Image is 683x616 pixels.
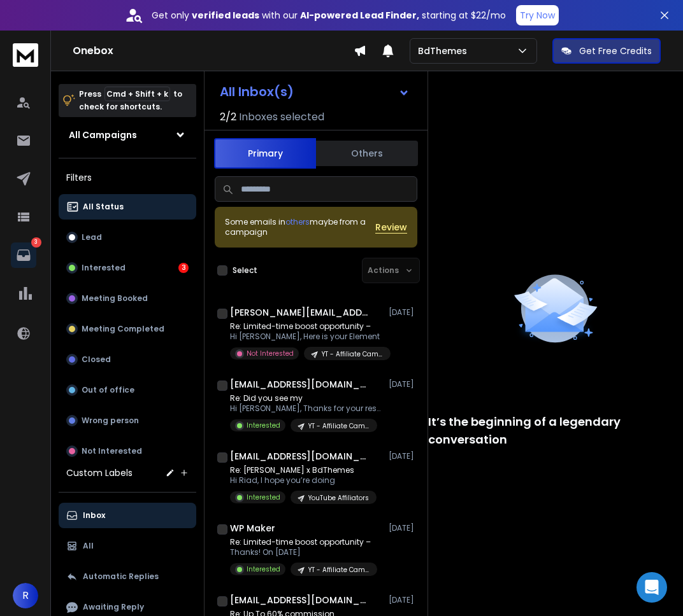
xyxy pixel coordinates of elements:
[178,263,189,273] div: 3
[214,138,316,169] button: Primary
[59,194,196,220] button: All Status
[82,416,139,426] p: Wrong person
[13,583,38,608] button: R
[230,465,377,475] p: Re: [PERSON_NAME] x BdThemes
[104,87,170,101] span: Cmd + Shift + k
[69,129,137,141] h1: All Campaigns
[308,565,370,575] p: YT - Affiliate Campaign 2025 Part -2
[220,109,236,125] span: 2 / 2
[389,523,417,533] p: [DATE]
[375,221,407,234] button: Review
[322,349,383,359] p: YT - Affiliate Campaign 2025 Part -2
[83,202,124,212] p: All Status
[59,533,196,559] button: All
[247,421,280,430] p: Interested
[59,377,196,403] button: Out of office
[59,225,196,250] button: Lead
[59,503,196,528] button: Inbox
[59,564,196,589] button: Automatic Replies
[247,493,280,502] p: Interested
[73,43,354,59] h1: Onebox
[239,109,324,125] h3: Inboxes selected
[59,169,196,186] h3: Filters
[230,378,370,391] h1: [EMAIL_ADDRESS][DOMAIN_NAME]
[31,237,41,248] p: 3
[82,293,148,304] p: Meeting Booked
[285,216,310,227] span: others
[389,595,417,605] p: [DATE]
[225,217,375,237] div: Some emails in maybe from a campaign
[152,9,506,22] p: Get only with our starting at $22/mo
[316,139,418,167] button: Others
[82,232,102,242] p: Lead
[247,349,294,358] p: Not Interested
[308,421,370,431] p: YT - Affiliate Campaign 2025 Part -2
[79,88,182,113] p: Press to check for shortcuts.
[83,541,94,551] p: All
[59,438,196,464] button: Not Interested
[210,79,420,104] button: All Inbox(s)
[59,347,196,372] button: Closed
[552,38,661,64] button: Get Free Credits
[300,9,419,22] strong: AI-powered Lead Finder,
[59,316,196,342] button: Meeting Completed
[59,122,196,148] button: All Campaigns
[230,450,370,463] h1: [EMAIL_ADDRESS][DOMAIN_NAME]
[389,307,417,318] p: [DATE]
[59,286,196,311] button: Meeting Booked
[66,466,133,479] h3: Custom Labels
[636,572,667,603] div: Open Intercom Messenger
[230,594,370,606] h1: [EMAIL_ADDRESS][DOMAIN_NAME]
[389,379,417,389] p: [DATE]
[83,510,105,521] p: Inbox
[82,385,134,395] p: Out of office
[230,547,377,557] p: Thanks! On [DATE]
[308,493,369,503] p: YouTube Affiliators
[230,475,377,486] p: Hi Riad, I hope you’re doing
[230,393,383,403] p: Re: Did you see my
[59,255,196,281] button: Interested3
[516,5,559,25] button: Try Now
[83,571,159,582] p: Automatic Replies
[82,324,164,334] p: Meeting Completed
[520,9,555,22] p: Try Now
[428,413,683,449] p: It’s the beginning of a legendary conversation
[220,85,294,98] h1: All Inbox(s)
[418,45,472,57] p: BdThemes
[579,45,652,57] p: Get Free Credits
[59,408,196,433] button: Wrong person
[230,403,383,414] p: Hi [PERSON_NAME], Thanks for your response! The
[230,321,383,332] p: Re: Limited-time boost opportunity –
[13,43,38,67] img: logo
[82,263,126,273] p: Interested
[11,242,36,268] a: 3
[82,446,142,456] p: Not Interested
[389,451,417,461] p: [DATE]
[247,564,280,574] p: Interested
[192,9,259,22] strong: verified leads
[233,265,257,276] label: Select
[230,332,383,342] p: Hi [PERSON_NAME], Here is your Element
[230,537,377,547] p: Re: Limited-time boost opportunity –
[230,522,275,535] h1: WP Maker
[83,602,144,612] p: Awaiting Reply
[230,306,370,319] h1: [PERSON_NAME][EMAIL_ADDRESS][PERSON_NAME][DOMAIN_NAME]
[82,354,111,365] p: Closed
